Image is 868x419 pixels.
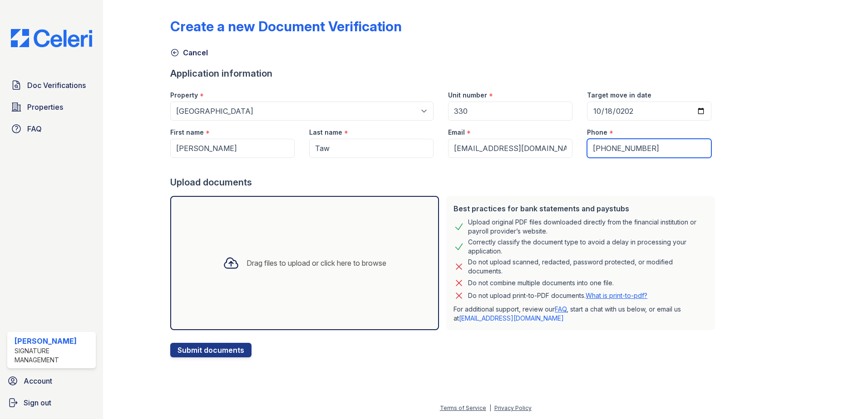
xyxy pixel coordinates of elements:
[170,47,208,58] a: Cancel
[494,404,532,411] a: Privacy Policy
[247,258,386,268] div: Drag files to upload or click here to browse
[4,29,99,47] img: CE_Logo_Blue-a8612792a0a2168367f1c8372b55b34899dd931a85d93a1a3d3e32e68fde9ad4.png
[555,305,567,313] a: FAQ
[170,18,402,34] div: Create a new Document Verification
[587,91,651,100] label: Target move in date
[24,375,52,386] span: Account
[170,176,719,189] div: Upload documents
[27,80,86,91] span: Doc Verifications
[24,397,51,408] span: Sign out
[454,305,708,323] p: For additional support, review our , start a chat with us below, or email us at
[468,258,708,276] div: Do not upload scanned, redacted, password protected, or modified documents.
[4,372,99,390] a: Account
[7,98,96,116] a: Properties
[170,67,719,80] div: Application information
[468,238,708,256] div: Correctly classify the document type to avoid a delay in processing your application.
[454,203,708,214] div: Best practices for bank statements and paystubs
[468,218,708,236] div: Upload original PDF files downloaded directly from the financial institution or payroll provider’...
[587,128,607,137] label: Phone
[309,128,342,137] label: Last name
[27,123,42,134] span: FAQ
[170,128,204,137] label: First name
[440,404,486,411] a: Terms of Service
[448,128,465,137] label: Email
[27,102,63,112] span: Properties
[15,336,92,346] div: [PERSON_NAME]
[586,292,647,299] a: What is print-to-pdf?
[448,91,487,100] label: Unit number
[459,314,564,322] a: [EMAIL_ADDRESS][DOMAIN_NAME]
[7,76,96,94] a: Doc Verifications
[7,120,96,138] a: FAQ
[468,278,614,288] div: Do not combine multiple documents into one file.
[170,343,252,357] button: Submit documents
[489,404,491,411] div: |
[4,394,99,412] a: Sign out
[170,91,198,100] label: Property
[15,346,92,365] div: Signature Management
[468,291,647,300] p: Do not upload print-to-PDF documents.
